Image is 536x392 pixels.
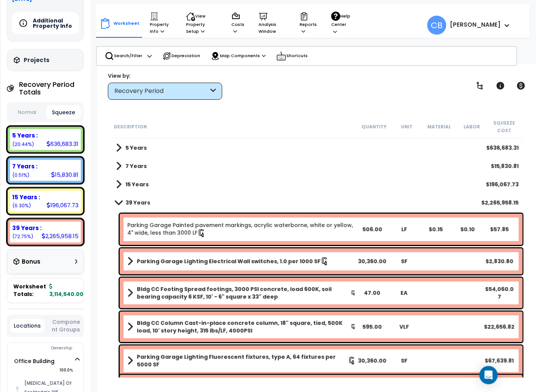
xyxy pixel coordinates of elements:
div: $57.85 [484,226,515,233]
b: 3,114,540.00 [49,283,83,298]
button: Normal [10,106,44,119]
div: 196,067.73 [47,201,79,209]
div: 636,683.31 [47,140,79,148]
b: [PERSON_NAME] [450,21,501,29]
p: Reports [300,12,317,35]
b: 7 Years [125,162,147,170]
a: Assembly Title [127,353,356,368]
div: Shortcuts [272,47,312,65]
div: LF [388,226,419,233]
button: Squeeze [46,106,80,119]
div: Recovery Period [114,87,209,96]
div: 47.00 [357,289,388,297]
small: (20.44%) [12,141,34,147]
h5: Additional Property Info [33,18,86,29]
div: Open Intercom Messenger [480,366,498,384]
div: $0.10 [452,226,483,233]
div: SF [388,357,419,365]
a: Office Building 100.0% [14,358,55,365]
div: $54,060.07 [484,285,515,301]
p: Worksheet [114,20,140,27]
div: $67,639.81 [484,357,515,365]
div: View by: [108,72,222,80]
small: (72.75%) [12,233,33,240]
p: Analysis Window [259,12,286,35]
a: Assembly Title [127,319,356,334]
div: 30,360.00 [357,357,388,365]
button: Component Groups [48,318,84,334]
div: $2,830.80 [484,258,515,265]
div: $22,656.82 [484,323,515,331]
b: 7 Years : [12,162,37,170]
b: Bldg CC Footing Spread footings, 3000 PSI concrete, load 600K, soil bearing capacity 6 KSF, 10' -... [137,285,351,301]
div: $15,830.81 [491,162,519,170]
p: Search/Filter [105,51,142,61]
b: Parking Garage Lighting Fluorescent fixtures, type A, 64 fixtures per 5000 SF [137,353,348,368]
div: EA [388,289,419,297]
div: VLF [388,323,419,331]
small: Material [427,124,451,130]
a: Assembly Title [127,285,356,301]
small: Quantity [362,124,387,130]
span: 100.0% [59,366,80,375]
b: Parking Garage Lighting Electrical Wall switches, 1.0 per 1000 SF [137,258,321,265]
small: Labor [464,124,480,130]
a: Individual Item [127,221,356,237]
p: Shortcuts [276,51,308,61]
div: 595.00 [357,323,388,331]
b: Bldg CC Column Cast-in-place concrete column, 18" square, tied, 500K load, 10' story height, 315 ... [137,319,351,334]
div: 506.00 [357,226,388,233]
p: Property Info [150,12,172,35]
p: Costs [231,12,244,35]
a: Assembly Title [127,256,356,267]
b: 39 Years : [12,224,42,232]
div: 15,830.81 [51,171,79,179]
h3: Projects [24,56,50,64]
button: Locations [10,319,45,333]
small: (6.30%) [12,202,31,209]
small: Description [114,124,147,130]
small: Unit [401,124,412,130]
div: $0.15 [420,226,451,233]
div: $196,067.73 [486,181,519,188]
b: 15 Years : [12,193,40,201]
div: Depreciation [158,48,204,64]
div: 30,360.00 [357,258,388,265]
small: (0.51%) [12,172,29,178]
div: $2,265,958.15 [481,199,519,206]
b: 5 Years : [12,131,38,139]
span: CB [427,16,446,35]
p: Help Center [331,11,351,35]
div: 2,265,958.15 [42,232,79,240]
p: View Property Setup [186,12,217,35]
p: Map Components [211,51,266,61]
b: 15 Years [125,181,149,188]
div: SF [388,258,419,265]
small: Squeeze Cost [494,120,515,134]
h3: Bonus [22,259,40,266]
span: Worksheet Totals: [13,283,46,298]
b: 39 Years [125,199,150,206]
div: $636,683.31 [486,144,519,152]
h4: Recovery Period Totals [19,81,84,96]
div: Ownership [22,344,83,353]
b: 5 Years [125,144,147,152]
p: Depreciation [162,51,200,61]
